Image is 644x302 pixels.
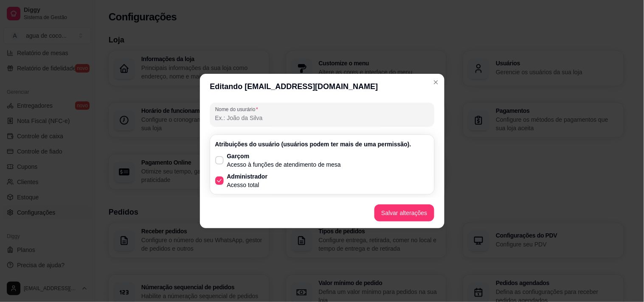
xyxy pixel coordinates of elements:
[429,75,443,89] button: Close
[215,140,429,148] p: Atribuições do usuário (usuários podem ter mais de uma permissão).
[374,204,434,221] button: Salvar alterações
[227,172,268,181] p: Administrador
[227,181,268,189] p: Acesso total
[215,114,429,122] input: Nome do usurário
[227,152,341,160] p: Garçom
[227,160,341,169] p: Acesso à funções de atendimento de mesa
[215,106,261,113] label: Nome do usurário
[200,74,444,99] header: Editando [EMAIL_ADDRESS][DOMAIN_NAME]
